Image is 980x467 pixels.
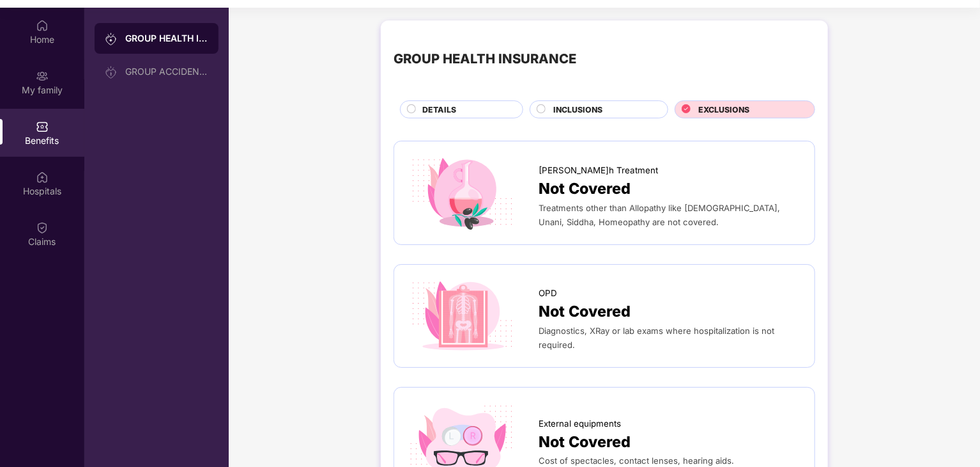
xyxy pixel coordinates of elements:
span: External equipments [539,417,621,431]
div: GROUP HEALTH INSURANCE [125,32,208,45]
img: svg+xml;base64,PHN2ZyB3aWR0aD0iMjAiIGhlaWdodD0iMjAiIHZpZXdCb3g9IjAgMCAyMCAyMCIgZmlsbD0ibm9uZSIgeG... [105,33,118,45]
img: svg+xml;base64,PHN2ZyBpZD0iQmVuZWZpdHMiIHhtbG5zPSJodHRwOi8vd3d3LnczLm9yZy8yMDAwL3N2ZyIgd2lkdGg9Ij... [36,120,49,133]
span: INCLUSIONS [553,104,602,116]
span: Cost of spectacles, contact lenses, hearing aids. [539,455,734,466]
span: Not Covered [539,177,631,201]
img: svg+xml;base64,PHN2ZyB3aWR0aD0iMjAiIGhlaWdodD0iMjAiIHZpZXdCb3g9IjAgMCAyMCAyMCIgZmlsbD0ibm9uZSIgeG... [105,66,118,79]
span: DETAILS [422,104,456,116]
span: Not Covered [539,431,631,454]
span: Not Covered [539,300,631,324]
img: icon [407,278,517,354]
span: Diagnostics, XRay or lab exams where hospitalization is not required. [539,326,774,350]
span: Treatments other than Allopathy like [DEMOGRAPHIC_DATA], Unani, Siddha, Homeopathy are not covered. [539,203,780,227]
img: svg+xml;base64,PHN2ZyBpZD0iSG9tZSIgeG1sbnM9Imh0dHA6Ly93d3cudzMub3JnLzIwMDAvc3ZnIiB3aWR0aD0iMjAiIG... [36,19,49,32]
div: GROUP ACCIDENTAL INSURANCE [125,67,208,77]
img: svg+xml;base64,PHN2ZyBpZD0iSG9zcGl0YWxzIiB4bWxucz0iaHR0cDovL3d3dy53My5vcmcvMjAwMC9zdmciIHdpZHRoPS... [36,171,49,184]
img: svg+xml;base64,PHN2ZyBpZD0iQ2xhaW0iIHhtbG5zPSJodHRwOi8vd3d3LnczLm9yZy8yMDAwL3N2ZyIgd2lkdGg9IjIwIi... [36,221,49,234]
span: [PERSON_NAME]h Treatment [539,164,658,177]
img: svg+xml;base64,PHN2ZyB3aWR0aD0iMjAiIGhlaWdodD0iMjAiIHZpZXdCb3g9IjAgMCAyMCAyMCIgZmlsbD0ibm9uZSIgeG... [36,70,49,83]
div: GROUP HEALTH INSURANCE [394,49,576,69]
img: icon [407,154,517,231]
span: OPD [539,287,557,300]
span: EXCLUSIONS [698,104,749,116]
